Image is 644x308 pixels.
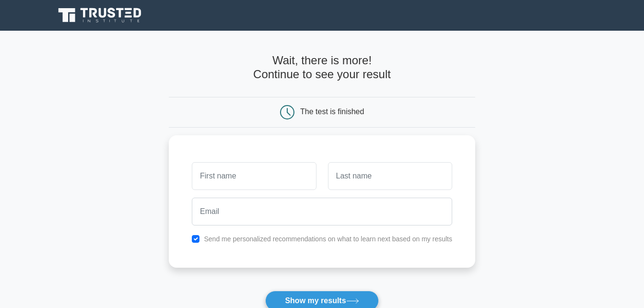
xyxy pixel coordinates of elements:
input: Email [192,198,452,225]
input: Last name [328,162,452,190]
input: First name [192,162,316,190]
label: Send me personalized recommendations on what to learn next based on my results [204,235,452,243]
h4: Wait, there is more! Continue to see your result [169,54,475,82]
div: The test is finished [300,107,364,116]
